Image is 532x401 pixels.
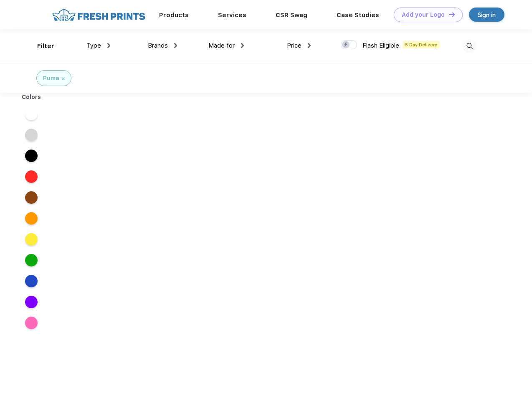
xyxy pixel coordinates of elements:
[208,42,235,49] span: Made for
[241,43,244,48] img: dropdown.png
[62,77,65,80] img: filter_cancel.svg
[402,11,445,18] div: Add your Logo
[107,43,110,48] img: dropdown.png
[174,43,177,48] img: dropdown.png
[148,42,168,49] span: Brands
[287,42,301,49] span: Price
[362,42,399,49] span: Flash Eligible
[50,8,148,22] img: fo%20logo%202.webp
[159,11,189,19] a: Products
[43,74,59,83] div: Puma
[218,11,246,19] a: Services
[86,42,101,49] span: Type
[308,43,311,48] img: dropdown.png
[37,41,54,51] div: Filter
[276,11,307,19] a: CSR Swag
[449,12,455,17] img: DT
[463,39,476,53] img: desktop_search.svg
[403,41,440,48] span: 5 Day Delivery
[469,8,504,22] a: Sign in
[478,10,496,20] div: Sign in
[15,93,48,102] div: Colors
